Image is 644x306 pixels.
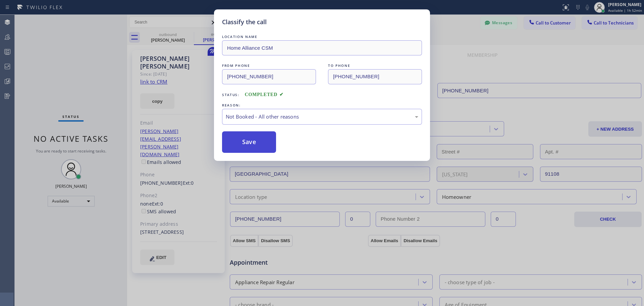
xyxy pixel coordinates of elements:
input: To phone [328,69,422,84]
span: COMPLETED [245,92,284,97]
div: REASON: [222,102,422,109]
input: From phone [222,69,316,84]
div: LOCATION NAME [222,33,422,40]
h5: Classify the call [222,17,267,27]
span: Status: [222,92,239,97]
div: FROM PHONE [222,62,316,69]
button: Save [222,131,276,153]
div: Not Booked - All other reasons [226,113,418,121]
div: TO PHONE [328,62,422,69]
